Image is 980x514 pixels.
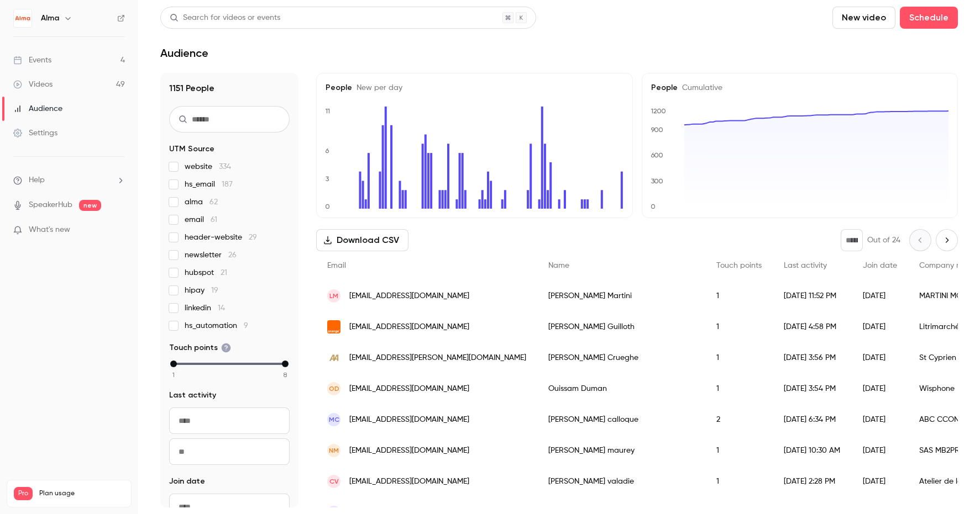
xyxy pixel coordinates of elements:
[537,435,705,466] div: [PERSON_NAME] maurey
[325,147,329,155] text: 6
[349,445,469,457] span: [EMAIL_ADDRESS][DOMAIN_NAME]
[221,269,227,277] span: 21
[13,79,53,90] div: Videos
[169,476,205,487] span: Join date
[282,361,289,367] div: max
[537,342,705,373] div: [PERSON_NAME] Crueghe
[852,280,908,311] div: [DATE]
[185,320,248,331] span: hs_automation
[349,414,469,426] span: [EMAIL_ADDRESS][DOMAIN_NAME]
[329,415,339,425] span: mc
[832,7,895,29] button: New video
[327,351,340,364] img: afflelou.net
[169,438,290,465] input: To
[160,46,208,60] h1: Audience
[169,144,214,155] span: UTM Source
[244,322,248,330] span: 9
[211,216,217,224] span: 61
[185,214,217,225] span: email
[716,262,762,269] span: Touch points
[349,321,469,333] span: [EMAIL_ADDRESS][DOMAIN_NAME]
[228,251,237,259] span: 26
[705,373,773,404] div: 1
[651,203,656,210] text: 0
[327,320,340,333] img: orange.fr
[329,476,339,486] span: Cv
[29,174,45,186] span: Help
[919,262,977,269] span: Company name
[14,9,32,27] img: Alma
[211,287,218,294] span: 19
[185,250,237,261] span: newsletter
[329,446,339,455] span: nm
[170,361,177,367] div: min
[548,262,569,269] span: Name
[249,234,257,241] span: 29
[784,262,827,269] span: Last activity
[13,103,62,114] div: Audience
[13,174,125,186] li: help-dropdown-opener
[13,55,51,66] div: Events
[537,466,705,497] div: [PERSON_NAME] valadie
[773,373,852,404] div: [DATE] 3:54 PM
[773,280,852,311] div: [DATE] 11:52 PM
[112,225,125,235] iframe: Noticeable Trigger
[852,311,908,342] div: [DATE]
[537,311,705,342] div: [PERSON_NAME] Guilloth
[170,12,280,24] div: Search for videos or events
[773,466,852,497] div: [DATE] 2:28 PM
[185,197,218,208] span: alma
[169,390,216,401] span: Last activity
[185,161,231,172] span: website
[325,203,330,210] text: 0
[185,232,257,243] span: header-website
[79,200,101,211] span: new
[852,342,908,373] div: [DATE]
[284,370,287,380] span: 8
[537,404,705,435] div: [PERSON_NAME] calloque
[537,280,705,311] div: [PERSON_NAME] Martini
[705,311,773,342] div: 1
[325,107,330,115] text: 11
[651,126,663,134] text: 900
[349,476,469,487] span: [EMAIL_ADDRESS][DOMAIN_NAME]
[327,262,346,269] span: Email
[185,179,233,190] span: hs_email
[705,342,773,373] div: 1
[705,280,773,311] div: 1
[773,435,852,466] div: [DATE] 10:30 AM
[13,128,57,139] div: Settings
[218,304,225,312] span: 14
[867,235,900,246] p: Out of 24
[169,82,290,95] h1: 1151 People
[41,13,59,24] h6: Alma
[329,384,339,394] span: OD
[349,383,469,395] span: [EMAIL_ADDRESS][DOMAIN_NAME]
[852,466,908,497] div: [DATE]
[169,342,231,353] span: Touch points
[209,198,218,206] span: 62
[169,407,290,434] input: From
[39,489,124,498] span: Plan usage
[852,373,908,404] div: [DATE]
[852,404,908,435] div: [DATE]
[29,199,72,211] a: SpeakerHub
[651,152,663,160] text: 600
[863,262,897,269] span: Join date
[185,285,218,296] span: hipay
[219,163,231,171] span: 334
[172,370,175,380] span: 1
[773,404,852,435] div: [DATE] 6:34 PM
[329,291,338,301] span: LM
[352,84,402,92] span: New per day
[651,177,663,185] text: 300
[705,466,773,497] div: 1
[900,7,958,29] button: Schedule
[678,84,722,92] span: Cumulative
[651,107,666,115] text: 1200
[705,404,773,435] div: 2
[326,175,329,183] text: 3
[326,82,623,93] h5: People
[537,373,705,404] div: Ouissam Duman
[349,352,526,364] span: [EMAIL_ADDRESS][PERSON_NAME][DOMAIN_NAME]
